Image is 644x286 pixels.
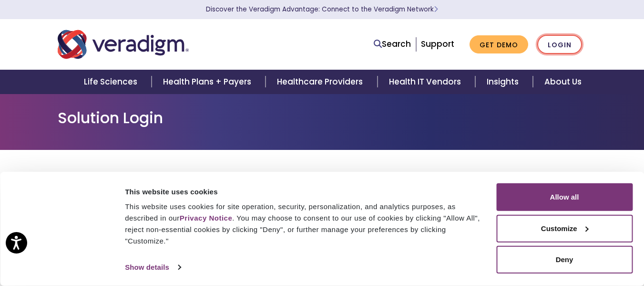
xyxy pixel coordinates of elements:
a: Privacy Notice [180,214,232,222]
button: Customize [496,214,633,242]
a: Healthcare Providers [266,70,377,94]
a: Life Sciences [72,70,152,94]
span: Learn More [434,5,438,14]
a: Health Plans + Payers [152,70,266,94]
a: Login [537,35,582,54]
h1: Solution Login [58,109,587,127]
a: Show details [125,260,180,275]
button: Allow all [496,183,633,211]
a: Insights [475,70,533,94]
a: Search [374,38,411,51]
a: Discover the Veradigm Advantage: Connect to the Veradigm NetworkLearn More [206,5,438,14]
a: Get Demo [470,35,528,54]
a: About Us [533,70,593,94]
img: Veradigm logo [58,29,189,60]
div: This website uses cookies for site operation, security, personalization, and analytics purposes, ... [125,201,485,247]
a: Support [421,38,454,50]
button: Deny [496,246,633,274]
a: Health IT Vendors [378,70,475,94]
div: This website uses cookies [125,186,485,197]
